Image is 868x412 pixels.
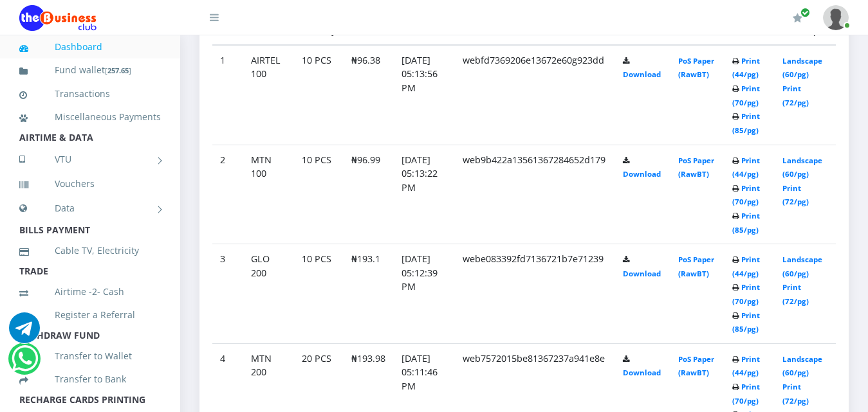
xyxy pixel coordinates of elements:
[212,45,243,145] td: 1
[344,145,394,244] td: ₦96.99
[782,354,822,378] a: Landscape (60/pg)
[782,156,822,179] a: Landscape (60/pg)
[294,45,344,145] td: 10 PCS
[19,5,97,31] img: Logo
[623,368,661,377] a: Download
[107,66,129,75] b: 257.65
[732,183,760,207] a: Print (70/pg)
[732,255,760,278] a: Print (44/pg)
[732,211,760,235] a: Print (85/pg)
[455,145,615,244] td: web9b422a13561367284652d179
[732,382,760,406] a: Print (70/pg)
[19,341,161,371] a: Transfer to Wallet
[455,244,615,344] td: webe083392fd7136721b7e71239
[678,156,714,179] a: PoS Paper (RawBT)
[212,145,243,244] td: 2
[782,282,809,306] a: Print (72/pg)
[394,244,455,344] td: [DATE] 05:12:39 PM
[294,244,344,344] td: 10 PCS
[19,143,161,175] a: VTU
[243,145,294,244] td: MTN 100
[12,353,38,374] a: Chat for support
[623,269,661,278] a: Download
[732,310,760,334] a: Print (85/pg)
[800,8,810,17] span: Renew/Upgrade Subscription
[782,183,809,207] a: Print (72/pg)
[344,244,394,344] td: ₦193.1
[732,156,760,179] a: Print (44/pg)
[793,13,802,23] i: Renew/Upgrade Subscription
[732,282,760,306] a: Print (70/pg)
[782,84,809,107] a: Print (72/pg)
[105,66,131,75] small: [ ]
[782,382,809,406] a: Print (72/pg)
[732,84,760,107] a: Print (70/pg)
[732,111,760,135] a: Print (85/pg)
[623,169,661,179] a: Download
[19,169,161,199] a: Vouchers
[19,79,161,109] a: Transactions
[623,69,661,79] a: Download
[344,45,394,145] td: ₦96.38
[732,56,760,80] a: Print (44/pg)
[19,277,161,307] a: Airtime -2- Cash
[243,45,294,145] td: AIRTEL 100
[243,244,294,344] td: GLO 200
[294,145,344,244] td: 10 PCS
[455,45,615,145] td: webfd7369206e13672e60g923dd
[782,255,822,278] a: Landscape (60/pg)
[212,244,243,344] td: 3
[678,56,714,80] a: PoS Paper (RawBT)
[19,300,161,330] a: Register a Referral
[782,56,822,80] a: Landscape (60/pg)
[19,32,161,62] a: Dashboard
[19,364,161,394] a: Transfer to Bank
[19,55,161,85] a: Fund wallet[257.65]
[732,354,760,378] a: Print (44/pg)
[19,192,161,224] a: Data
[823,5,849,30] img: User
[394,45,455,145] td: [DATE] 05:13:56 PM
[19,236,161,265] a: Cable TV, Electricity
[678,354,714,378] a: PoS Paper (RawBT)
[19,102,161,132] a: Miscellaneous Payments
[394,145,455,244] td: [DATE] 05:13:22 PM
[678,255,714,278] a: PoS Paper (RawBT)
[9,322,40,343] a: Chat for support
